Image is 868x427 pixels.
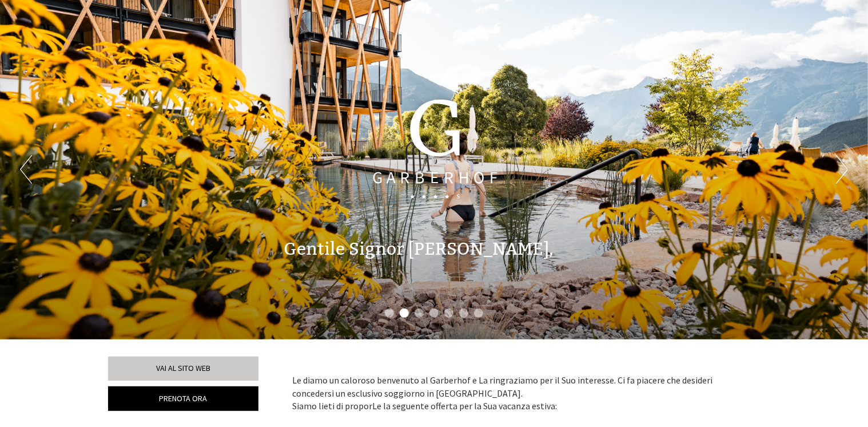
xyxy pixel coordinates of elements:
button: Next [836,155,848,184]
a: Prenota ora [108,386,258,411]
a: Vai al sito web [108,357,258,381]
p: Le diamo un caloroso benvenuto al Garberhof e La ringraziamo per il Suo interesse. Ci fa piacere ... [293,374,743,413]
h1: Gentile Signor [PERSON_NAME], [284,240,554,259]
button: Previous [20,155,32,184]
